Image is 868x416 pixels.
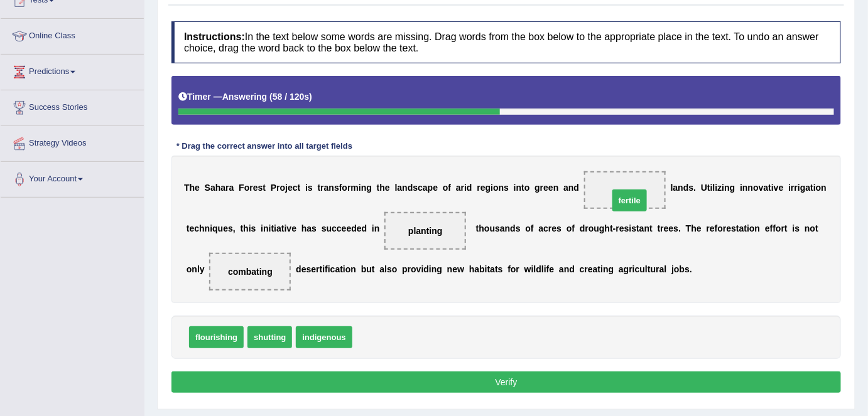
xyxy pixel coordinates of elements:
[605,223,610,233] b: h
[218,223,224,233] b: u
[511,264,516,274] b: o
[701,183,707,193] b: U
[324,183,329,193] b: a
[689,183,694,193] b: s
[274,223,276,233] b: i
[305,183,308,193] b: i
[398,183,403,193] b: a
[1,126,144,157] a: Strategy Videos
[366,264,372,274] b: u
[239,183,244,193] b: F
[307,223,312,233] b: a
[187,223,190,233] b: t
[205,223,210,233] b: n
[748,183,754,193] b: n
[288,183,293,193] b: e
[318,183,321,193] b: t
[212,223,218,233] b: q
[811,183,814,193] b: t
[498,264,503,274] b: s
[296,264,301,274] b: d
[813,183,816,193] b: i
[556,223,561,233] b: s
[273,92,309,102] b: 58 / 120s
[271,183,276,193] b: P
[332,223,337,233] b: c
[612,189,647,211] span: fertile
[589,223,594,233] b: o
[753,183,759,193] b: o
[742,183,748,193] b: n
[269,92,273,102] b: (
[209,253,291,291] span: Drop target
[298,183,301,193] b: t
[671,183,673,193] b: l
[770,223,773,233] b: f
[408,226,442,236] span: planting
[334,183,339,193] b: s
[347,223,352,233] b: e
[674,223,679,233] b: s
[285,183,288,193] b: j
[342,223,347,233] b: e
[308,183,313,193] b: s
[485,264,487,274] b: i
[559,264,564,274] b: a
[798,183,800,193] b: i
[736,223,739,233] b: t
[707,223,710,233] b: r
[539,223,544,233] b: a
[480,183,486,193] b: e
[220,183,225,193] b: a
[639,223,644,233] b: a
[678,183,684,193] b: n
[320,183,323,193] b: r
[464,183,467,193] b: i
[514,183,516,193] b: i
[328,264,330,274] b: i
[524,264,531,274] b: w
[499,183,504,193] b: n
[327,223,332,233] b: u
[718,183,722,193] b: z
[567,223,572,233] b: o
[740,183,742,193] b: i
[744,223,747,233] b: t
[433,183,438,193] b: e
[408,264,411,274] b: r
[421,264,424,274] b: i
[377,183,380,193] b: t
[731,223,736,233] b: s
[759,183,764,193] b: v
[359,183,361,193] b: i
[316,264,319,274] b: r
[493,183,499,193] b: o
[384,212,466,250] span: Drop target
[253,183,258,193] b: e
[624,223,629,233] b: s
[347,183,350,193] b: r
[461,183,464,193] b: r
[190,183,195,193] b: h
[524,183,530,193] b: o
[588,264,593,274] b: e
[345,264,351,274] b: o
[585,223,589,233] b: r
[629,223,632,233] b: i
[715,183,718,193] b: i
[486,183,491,193] b: g
[548,223,551,233] b: r
[437,264,443,274] b: g
[713,183,715,193] b: l
[543,223,548,233] b: c
[516,264,519,274] b: r
[531,264,534,274] b: i
[339,183,342,193] b: f
[276,223,281,233] b: a
[456,183,461,193] b: a
[540,183,543,193] b: r
[543,183,548,193] b: e
[197,264,200,274] b: l
[361,264,367,274] b: b
[548,183,553,193] b: e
